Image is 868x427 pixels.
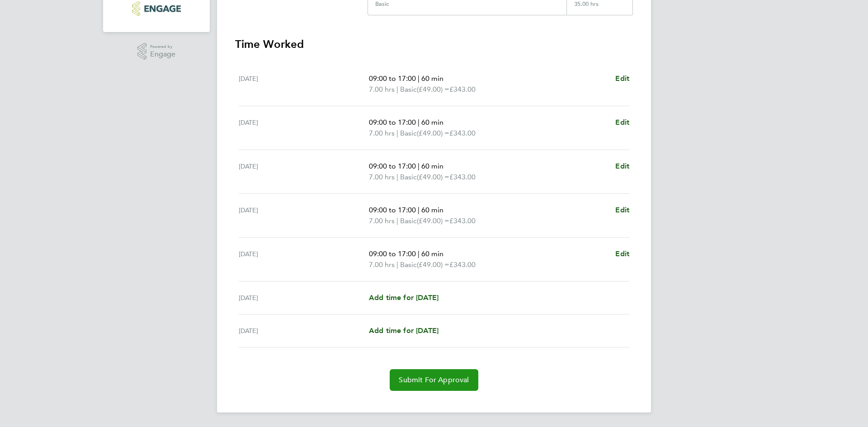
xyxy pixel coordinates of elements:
span: Basic [400,128,417,139]
div: [DATE] [239,205,369,226]
span: Engage [150,51,175,58]
span: 09:00 to 17:00 [369,249,416,258]
span: Basic [400,84,417,95]
span: | [396,85,398,94]
div: Basic [375,0,389,8]
span: Basic [400,216,417,226]
span: Edit [615,74,629,83]
span: | [396,129,398,137]
span: 7.00 hrs [369,129,395,137]
a: Edit [615,249,629,259]
span: Basic [400,172,417,183]
a: Edit [615,73,629,84]
span: | [396,216,398,225]
a: Edit [615,161,629,172]
span: 60 min [421,206,443,214]
div: 35.00 hrs [566,0,632,15]
span: 09:00 to 17:00 [369,206,416,214]
span: Edit [615,206,629,214]
span: | [396,173,398,181]
a: Go to home page [114,1,199,16]
div: [DATE] [239,117,369,139]
span: Powered by [150,43,175,51]
span: £343.00 [449,216,476,225]
span: 60 min [421,118,443,127]
div: [DATE] [239,161,369,183]
span: 60 min [421,249,443,258]
span: 7.00 hrs [369,173,395,181]
span: | [418,249,420,258]
span: Basic [400,259,417,270]
span: (£49.00) = [417,173,449,181]
h3: Time Worked [235,37,633,52]
span: £343.00 [449,129,476,137]
span: 60 min [421,74,443,83]
span: (£49.00) = [417,260,449,269]
span: Edit [615,162,629,170]
span: (£49.00) = [417,129,449,137]
span: 7.00 hrs [369,216,395,225]
span: 7.00 hrs [369,260,395,269]
img: carbonrecruitment-logo-retina.png [132,1,180,16]
span: (£49.00) = [417,216,449,225]
span: (£49.00) = [417,85,449,94]
span: 7.00 hrs [369,85,395,94]
span: 09:00 to 17:00 [369,162,416,170]
span: Edit [615,249,629,258]
span: | [396,260,398,269]
span: 60 min [421,162,443,170]
span: | [418,118,420,127]
span: Add time for [DATE] [369,326,439,335]
a: Add time for [DATE] [369,325,439,336]
div: [DATE] [239,325,369,336]
div: [DATE] [239,249,369,270]
a: Edit [615,117,629,128]
span: Submit For Approval [399,375,469,385]
span: | [418,206,420,214]
span: £343.00 [449,173,476,181]
span: 09:00 to 17:00 [369,74,416,83]
a: Powered byEngage [137,43,176,60]
a: Edit [615,205,629,216]
a: Add time for [DATE] [369,292,439,303]
span: Edit [615,118,629,127]
span: | [418,162,420,170]
span: | [418,74,420,83]
span: £343.00 [449,85,476,94]
span: £343.00 [449,260,476,269]
div: [DATE] [239,73,369,95]
div: [DATE] [239,292,369,303]
span: Add time for [DATE] [369,293,439,302]
button: Submit For Approval [390,369,478,391]
span: 09:00 to 17:00 [369,118,416,127]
